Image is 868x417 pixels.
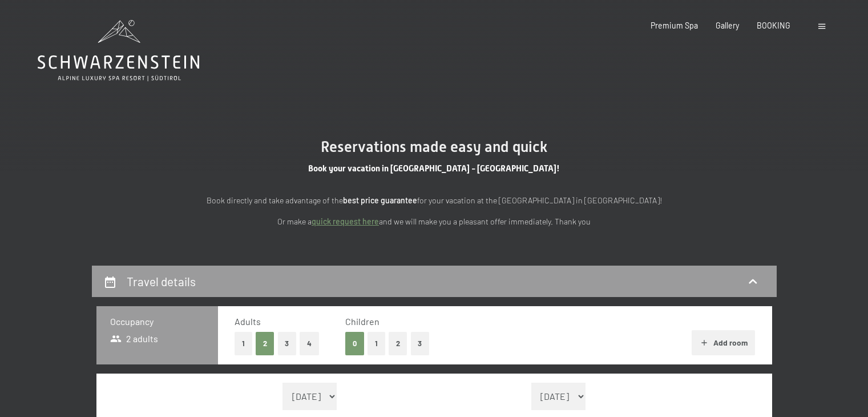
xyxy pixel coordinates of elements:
[411,332,430,355] button: 3
[235,332,252,355] button: 1
[651,21,698,30] a: Premium Spa
[312,216,379,226] a: quick request here
[183,215,685,228] p: Or make a and we will make you a pleasant offer immediately. Thank you
[308,163,560,174] span: Book your vacation in [GEOGRAPHIC_DATA] - [GEOGRAPHIC_DATA]!
[110,315,204,328] h3: Occupancy
[757,21,790,30] a: BOOKING
[389,332,407,355] button: 2
[345,316,380,327] span: Children
[368,332,385,355] button: 1
[300,332,319,355] button: 4
[235,316,261,327] span: Adults
[343,195,417,205] strong: best price guarantee
[110,332,159,345] span: 2 adults
[716,21,739,30] a: Gallery
[183,194,685,207] p: Book directly and take advantage of the for your vacation at the [GEOGRAPHIC_DATA] in [GEOGRAPHIC...
[345,332,364,355] button: 0
[692,330,755,355] button: Add room
[127,274,196,288] h2: Travel details
[278,332,297,355] button: 3
[256,332,274,355] button: 2
[321,138,547,155] span: Reservations made easy and quick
